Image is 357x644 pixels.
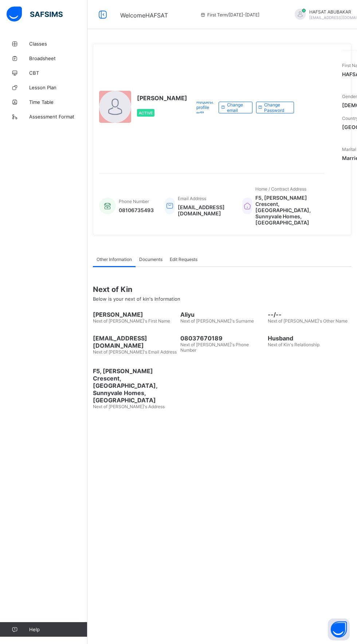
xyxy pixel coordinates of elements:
[196,99,213,116] span: Request profile edit
[93,318,170,324] span: Next of [PERSON_NAME]'s First Name
[137,94,187,102] span: [PERSON_NAME]
[264,102,288,113] span: Change Password
[93,404,165,409] span: Next of [PERSON_NAME]'s Address
[268,318,348,324] span: Next of [PERSON_NAME]'s Other Name
[7,7,63,22] img: safsims
[180,311,264,318] span: Aliyu
[227,102,247,113] span: Change email
[268,311,352,318] span: --/--
[93,311,177,318] span: [PERSON_NAME]
[180,342,249,353] span: Next of [PERSON_NAME]'s Phone Number
[268,342,319,347] span: Next of Kin's Relationship
[29,99,87,105] span: Time Table
[93,335,177,349] span: [EMAIL_ADDRESS][DOMAIN_NAME]
[139,257,162,262] span: Documents
[93,285,352,294] span: Next of Kin
[29,70,87,76] span: CBT
[93,367,177,404] span: F5, [PERSON_NAME] Crescent, [GEOGRAPHIC_DATA], Sunnyvale Homes, [GEOGRAPHIC_DATA]
[255,195,317,226] span: F5, [PERSON_NAME] Crescent, [GEOGRAPHIC_DATA], Sunnyvale Homes, [GEOGRAPHIC_DATA]
[29,85,87,90] span: Lesson Plan
[342,94,357,99] span: Gender
[29,627,87,632] span: Help
[328,618,350,640] button: Open asap
[200,12,259,17] span: session/term information
[268,335,352,342] span: Husband
[178,204,231,216] span: [EMAIL_ADDRESS][DOMAIN_NAME]
[180,318,254,324] span: Next of [PERSON_NAME]'s Surname
[29,55,87,61] span: Broadsheet
[120,12,168,19] span: Welcome HAFSAT
[255,186,306,192] span: Home / Contract Address
[178,196,206,201] span: Email Address
[119,199,149,204] span: Phone Number
[139,111,153,115] span: Active
[29,114,87,120] span: Assessment Format
[97,257,132,262] span: Other Information
[119,207,154,213] span: 08106735493
[29,41,87,47] span: Classes
[93,296,180,302] span: Below is your next of kin's Information
[170,257,197,262] span: Edit Requests
[180,335,264,342] span: 08037670189
[93,349,177,355] span: Next of [PERSON_NAME]'s Email Address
